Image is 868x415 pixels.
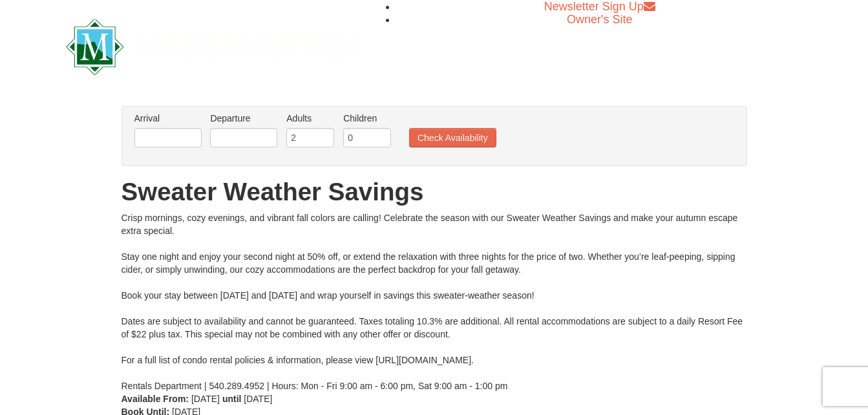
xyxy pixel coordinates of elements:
[567,13,632,26] a: Owner's Site
[343,112,391,125] label: Children
[191,394,220,404] span: [DATE]
[134,112,202,125] label: Arrival
[122,394,189,404] strong: Available From:
[66,30,362,60] a: Massanutten Resort
[122,179,747,205] h1: Sweater Weather Savings
[210,112,277,125] label: Departure
[409,128,496,147] button: Check Availability
[66,19,362,75] img: Massanutten Resort Logo
[286,112,334,125] label: Adults
[122,211,747,392] div: Crisp mornings, cozy evenings, and vibrant fall colors are calling! Celebrate the season with our...
[222,394,242,404] strong: until
[244,394,272,404] span: [DATE]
